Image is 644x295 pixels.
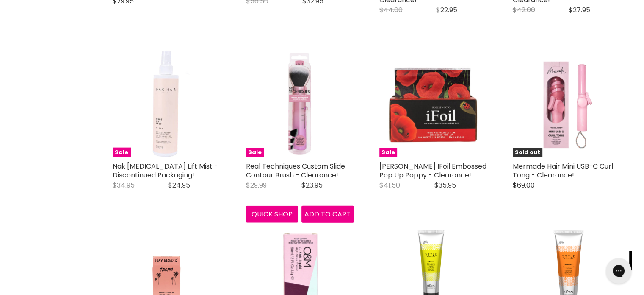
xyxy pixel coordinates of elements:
[113,161,218,180] a: Nak [MEDICAL_DATA] Lift Mist - Discontinued Packaging!
[301,206,354,223] button: Add to cart
[569,5,590,15] span: $27.95
[246,49,354,157] a: Real Techniques Custom Slide Contour Brush - Clearance! Real Techniques Custom Slide Contour Brus...
[246,148,264,157] span: Sale
[434,180,456,190] span: $35.95
[246,180,267,190] span: $29.99
[436,5,457,15] span: $22.95
[379,5,403,15] span: $44.00
[379,161,486,180] a: [PERSON_NAME] IFoil Embossed Pop Up Poppy - Clearance!
[301,180,323,190] span: $23.95
[113,49,221,157] img: Nak Hair Root Lift Mist - Discontinued Packaging!
[379,49,487,157] img: Robert De Soto IFoil Embossed Pop Up Poppy - Clearance!
[379,49,487,157] a: Robert De Soto IFoil Embossed Pop Up Poppy - Clearance! Robert De Soto IFoil Embossed Pop Up Popp...
[513,49,621,157] img: Mermade Hair Mini USB-C Curl Tong - Clearance!
[602,255,636,287] iframe: Gorgias live chat messenger
[513,49,621,157] a: Mermade Hair Mini USB-C Curl Tong - Clearance! Mermade Hair Mini USB-C Curl Tong - Clearance! Sol...
[513,148,542,157] span: Sold out
[246,161,345,180] a: Real Techniques Custom Slide Contour Brush - Clearance!
[513,5,535,15] span: $42.00
[379,148,397,157] span: Sale
[168,180,190,190] span: $24.95
[513,180,535,190] span: $69.00
[246,206,299,223] button: Quick shop
[379,180,400,190] span: $41.50
[113,49,221,157] a: Nak Hair Root Lift Mist - Discontinued Packaging! Sale
[246,49,354,157] img: Real Techniques Custom Slide Contour Brush - Clearance!
[513,161,613,180] a: Mermade Hair Mini USB-C Curl Tong - Clearance!
[304,209,351,219] span: Add to cart
[113,180,135,190] span: $34.95
[113,148,130,157] span: Sale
